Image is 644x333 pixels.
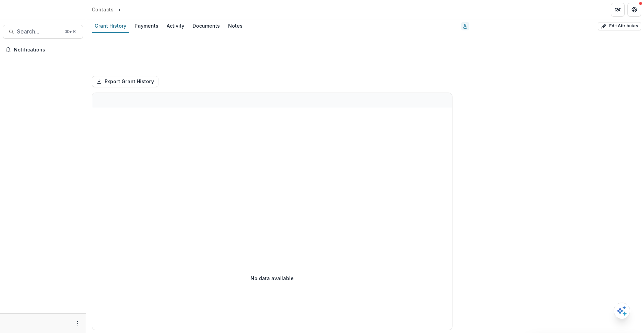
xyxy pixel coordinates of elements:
[225,21,245,31] div: Notes
[225,19,245,33] a: Notes
[614,303,630,319] button: Open AI Assistant
[14,47,80,53] span: Notifications
[132,19,161,33] a: Payments
[627,3,641,17] button: Get Help
[164,21,187,31] div: Activity
[190,21,223,31] div: Documents
[164,19,187,33] a: Activity
[3,44,83,55] button: Notifications
[92,76,158,87] button: Export Grant History
[598,22,641,30] button: Edit Attributes
[92,21,129,31] div: Grant History
[17,28,61,35] span: Search...
[92,19,129,33] a: Grant History
[3,25,83,39] button: Search...
[251,275,294,282] p: No data available
[132,21,161,31] div: Payments
[190,19,223,33] a: Documents
[64,28,77,36] div: ⌘ + K
[74,319,82,327] button: More
[611,3,625,17] button: Partners
[89,4,152,15] nav: breadcrumb
[89,4,116,15] a: Contacts
[92,6,114,13] div: Contacts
